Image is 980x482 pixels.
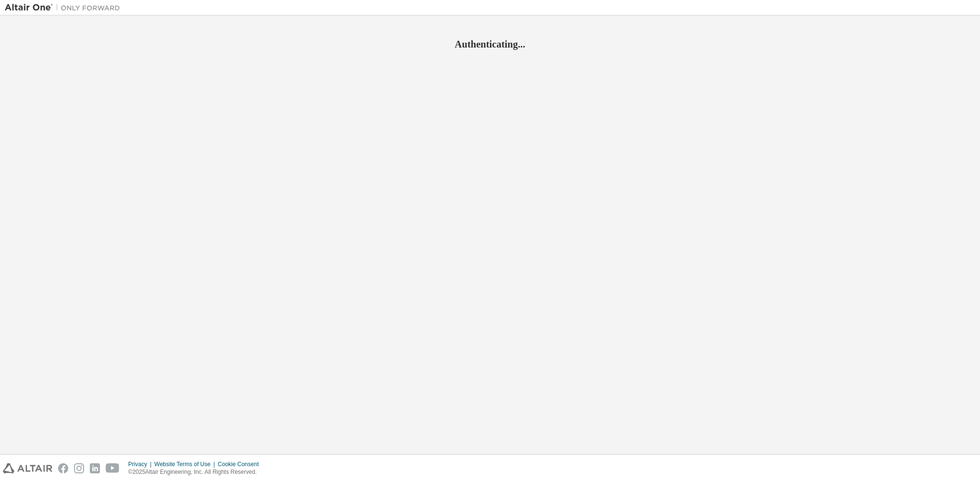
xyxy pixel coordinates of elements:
[154,460,218,468] div: Website Terms of Use
[106,463,120,473] img: youtube.svg
[3,463,52,473] img: altair_logo.svg
[90,463,100,473] img: linkedin.svg
[5,38,975,50] h2: Authenticating...
[218,460,264,468] div: Cookie Consent
[128,468,265,476] p: © 2025 Altair Engineering, Inc. All Rights Reserved.
[5,3,125,12] img: Altair One
[74,463,84,473] img: instagram.svg
[58,463,68,473] img: facebook.svg
[128,460,154,468] div: Privacy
